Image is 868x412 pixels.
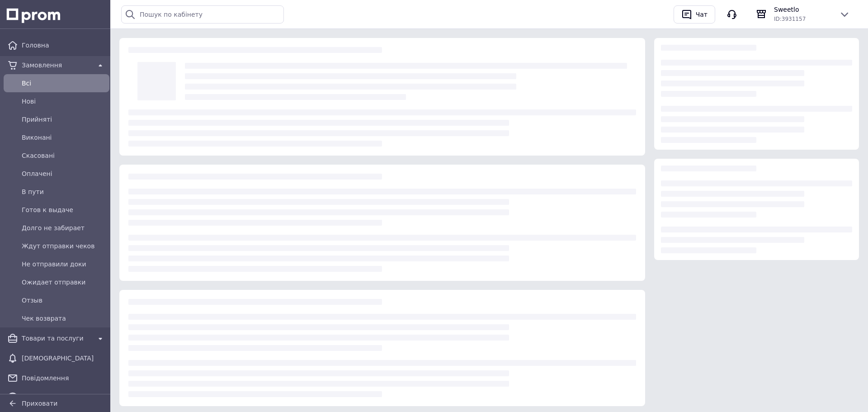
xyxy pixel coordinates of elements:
[22,374,106,383] span: Повідомлення
[22,97,106,106] span: Нові
[22,187,106,196] span: В пути
[22,79,106,88] span: Всi
[121,5,284,24] input: Пошук по кабінету
[22,115,106,124] span: Прийняті
[774,5,832,14] span: Sweetlo
[22,296,106,305] span: Отзыв
[774,16,806,22] span: ID: 3931157
[22,334,91,343] span: Товари та послуги
[22,223,106,232] span: Долго не забирает
[22,354,106,363] span: [DEMOGRAPHIC_DATA]
[22,278,106,287] span: Ожидает отправки
[22,41,106,50] span: Головна
[22,260,106,269] span: Не отправили доки
[22,169,106,178] span: Оплачені
[22,205,106,214] span: Готов к выдаче
[674,5,715,24] button: Чат
[22,61,91,70] span: Замовлення
[22,133,106,142] span: Виконані
[22,393,91,403] span: Каталог ProSale
[694,8,709,21] div: Чат
[22,242,106,251] span: Ждут отправки чеков
[22,314,106,323] span: Чек возврата
[22,400,57,407] span: Приховати
[22,151,106,160] span: Скасовані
